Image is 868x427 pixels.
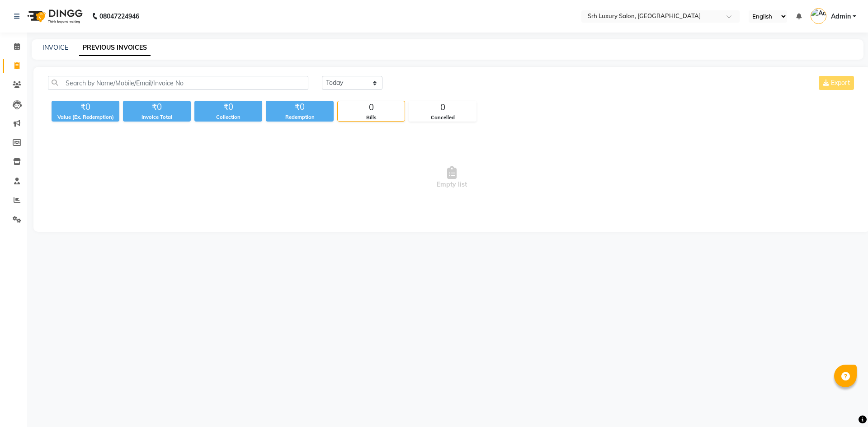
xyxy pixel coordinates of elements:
img: Admin [811,8,826,24]
div: Collection [194,113,262,121]
a: PREVIOUS INVOICES [79,40,151,56]
span: Empty list [48,132,856,223]
div: Invoice Total [123,113,191,121]
div: ₹0 [52,101,119,113]
span: Admin [831,12,851,21]
iframe: chat widget [830,391,859,418]
div: Cancelled [409,114,476,122]
b: 08047224946 [99,4,139,29]
div: ₹0 [194,101,262,113]
div: ₹0 [123,101,191,113]
div: Bills [338,114,405,122]
div: ₹0 [266,101,334,113]
a: INVOICE [42,43,68,52]
div: 0 [338,101,405,114]
div: 0 [409,101,476,114]
div: Value (Ex. Redemption) [52,113,119,121]
input: Search by Name/Mobile/Email/Invoice No [48,76,308,90]
div: Redemption [266,113,334,121]
img: logo [23,4,85,29]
